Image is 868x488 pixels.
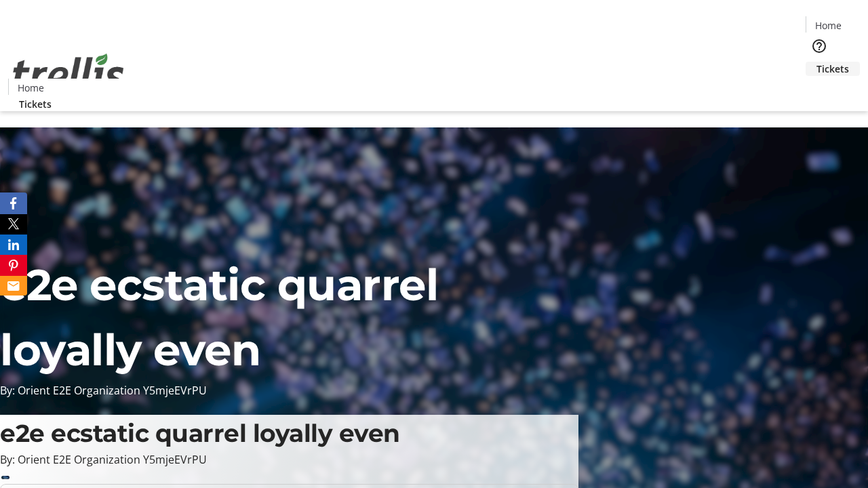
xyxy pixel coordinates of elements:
[806,18,850,33] a: Home
[806,76,833,103] button: Cart
[806,33,833,60] button: Help
[815,18,842,33] span: Home
[8,39,129,106] img: Orient E2E Organization Y5mjeEVrPU's Logo
[9,81,52,95] a: Home
[806,62,860,76] a: Tickets
[18,81,44,95] span: Home
[19,97,52,111] span: Tickets
[8,97,62,111] a: Tickets
[816,62,849,76] span: Tickets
